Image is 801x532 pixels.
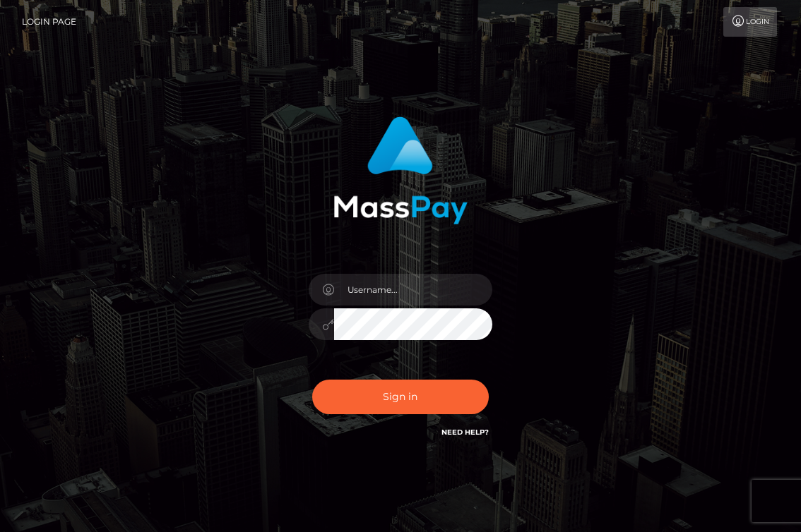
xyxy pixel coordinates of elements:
[22,7,76,37] a: Login Page
[334,274,492,306] input: Username...
[333,116,468,224] img: MassPay Login
[441,428,489,437] a: Need Help?
[312,380,489,414] button: Sign in
[723,7,777,37] a: Login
